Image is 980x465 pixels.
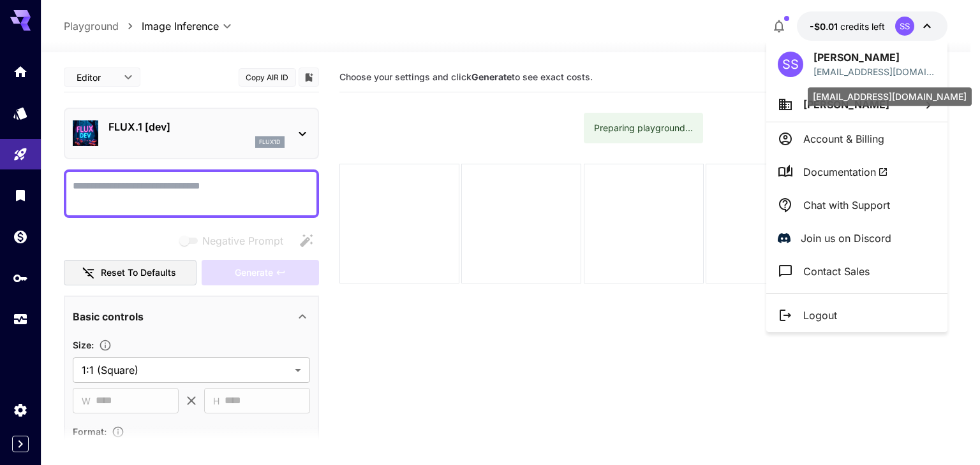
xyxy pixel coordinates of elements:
p: Contact Sales [803,264,870,279]
span: [PERSON_NAME] [803,98,889,111]
div: [EMAIL_ADDRESS][DOMAIN_NAME] [808,87,972,106]
p: Chat with Support [803,197,890,213]
button: [PERSON_NAME] [766,87,947,122]
p: [EMAIL_ADDRESS][DOMAIN_NAME] [813,65,936,78]
p: Join us on Discord [801,231,891,246]
div: slearn.lang@gmail.com [813,65,936,78]
p: Logout [803,308,837,323]
div: SS [778,52,803,77]
span: Documentation [803,164,888,180]
p: [PERSON_NAME] [813,50,936,65]
p: Account & Billing [803,131,884,147]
